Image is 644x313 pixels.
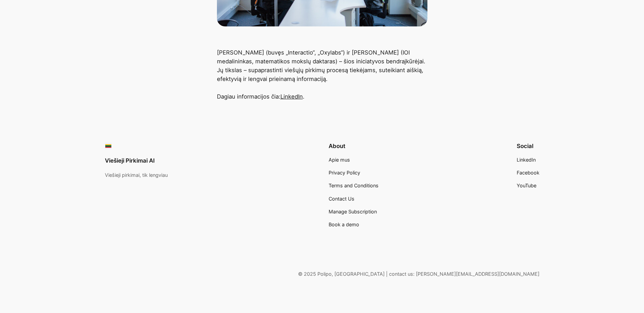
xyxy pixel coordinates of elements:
[329,169,360,176] a: Privacy Policy
[280,93,303,100] a: LinkedIn
[517,182,536,189] a: YouTube
[105,171,168,179] p: Viešieji pirkimai, tik lengviau
[517,183,536,188] span: YouTube
[517,170,539,175] span: Facebook
[105,143,112,149] img: Viešieji pirkimai logo
[517,143,539,149] h2: Social
[329,195,354,203] a: Contact Us
[517,156,536,164] a: LinkedIn
[329,222,359,227] span: Book a demo
[329,156,350,164] a: Apie mus
[329,157,350,163] span: Apie mus
[329,196,354,202] span: Contact Us
[329,170,360,175] span: Privacy Policy
[517,169,539,176] a: Facebook
[105,270,539,278] p: © 2025 Polipo, [GEOGRAPHIC_DATA] | contact us: [PERSON_NAME][EMAIL_ADDRESS][DOMAIN_NAME]
[329,182,379,189] a: Terms and Conditions
[105,157,155,164] a: Viešieji Pirkimai AI
[329,156,379,229] nav: Footer navigation 4
[517,156,539,190] nav: Footer navigation 3
[217,48,427,101] p: [PERSON_NAME] (buvęs „Interactio“, „Oxylabs“) ir [PERSON_NAME] (IOI medalininkas, matematikos mok...
[329,209,377,214] span: Manage Subscription
[517,157,536,163] span: LinkedIn
[329,208,377,215] a: Manage Subscription
[329,221,359,228] a: Book a demo
[329,143,379,149] h2: About
[329,183,379,188] span: Terms and Conditions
